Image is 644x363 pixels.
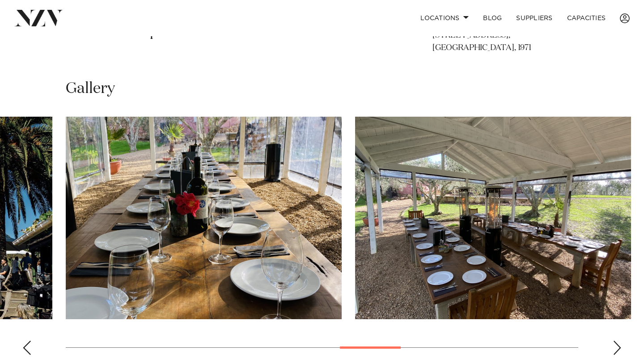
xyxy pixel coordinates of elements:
[355,117,631,319] swiper-slide: 10 / 15
[14,10,63,26] img: nzv-logo.png
[560,8,613,28] a: Capacities
[66,117,342,319] swiper-slide: 9 / 15
[413,8,476,28] a: Locations
[509,8,559,28] a: SUPPLIERS
[66,79,115,99] h2: Gallery
[476,8,509,28] a: BLOG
